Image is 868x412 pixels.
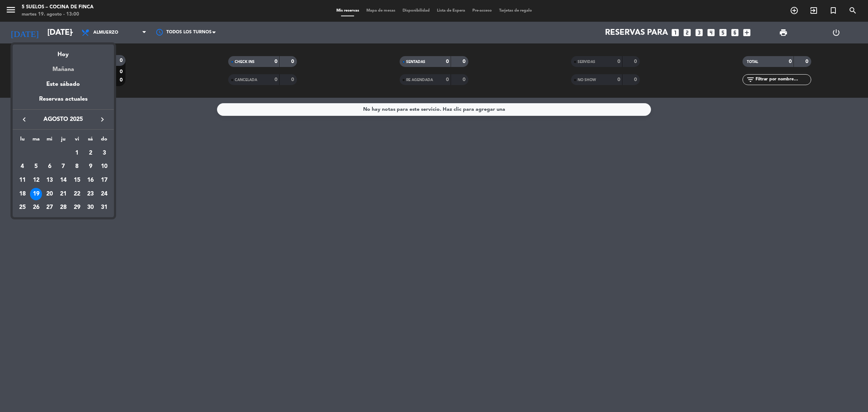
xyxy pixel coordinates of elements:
td: 29 de agosto de 2025 [70,201,84,215]
div: 3 [98,147,110,159]
td: 27 de agosto de 2025 [43,201,56,215]
td: 3 de agosto de 2025 [97,146,111,160]
div: 13 [43,174,56,186]
th: lunes [16,135,29,146]
td: 30 de agosto de 2025 [84,201,98,215]
th: martes [29,135,43,146]
td: 13 de agosto de 2025 [43,173,56,187]
div: 24 [98,188,110,200]
td: 1 de agosto de 2025 [70,146,84,160]
td: 23 de agosto de 2025 [84,187,98,201]
td: 25 de agosto de 2025 [16,201,29,215]
td: 17 de agosto de 2025 [97,173,111,187]
td: 4 de agosto de 2025 [16,160,29,174]
div: 9 [84,160,97,173]
td: 28 de agosto de 2025 [56,201,70,215]
td: 10 de agosto de 2025 [97,160,111,174]
td: 20 de agosto de 2025 [43,187,56,201]
td: 16 de agosto de 2025 [84,173,98,187]
td: 15 de agosto de 2025 [70,173,84,187]
div: 5 [30,160,42,173]
div: 20 [43,188,56,200]
div: 2 [84,147,97,159]
div: 18 [16,188,29,200]
i: keyboard_arrow_left [20,115,29,124]
td: 12 de agosto de 2025 [29,173,43,187]
td: 7 de agosto de 2025 [56,160,70,174]
th: jueves [56,135,70,146]
div: 17 [98,174,110,186]
div: 23 [84,188,97,200]
button: keyboard_arrow_right [96,115,109,124]
div: Mañana [13,59,114,74]
td: 24 de agosto de 2025 [97,187,111,201]
td: 18 de agosto de 2025 [16,187,29,201]
div: 1 [71,147,83,159]
td: 9 de agosto de 2025 [84,160,98,174]
td: 22 de agosto de 2025 [70,187,84,201]
div: 19 [30,188,42,200]
td: AGO. [16,146,70,160]
div: Este sábado [13,74,114,94]
th: sábado [84,135,98,146]
div: 15 [71,174,83,186]
div: 14 [57,174,69,186]
div: 30 [84,202,97,214]
td: 8 de agosto de 2025 [70,160,84,174]
td: 14 de agosto de 2025 [56,173,70,187]
div: 21 [57,188,69,200]
th: viernes [70,135,84,146]
div: Reservas actuales [13,94,114,109]
div: 25 [16,202,29,214]
td: 21 de agosto de 2025 [56,187,70,201]
div: 31 [98,202,110,214]
td: 11 de agosto de 2025 [16,173,29,187]
div: 4 [16,160,29,173]
td: 26 de agosto de 2025 [29,201,43,215]
div: 12 [30,174,42,186]
button: keyboard_arrow_left [18,115,31,124]
div: 6 [43,160,56,173]
td: 5 de agosto de 2025 [29,160,43,174]
td: 2 de agosto de 2025 [84,146,98,160]
th: miércoles [43,135,56,146]
td: 19 de agosto de 2025 [29,187,43,201]
div: 28 [57,202,69,214]
div: 22 [71,188,83,200]
div: 16 [84,174,97,186]
div: 29 [71,202,83,214]
th: domingo [97,135,111,146]
span: agosto 2025 [31,115,96,124]
div: 7 [57,160,69,173]
div: 8 [71,160,83,173]
div: Hoy [13,45,114,59]
td: 6 de agosto de 2025 [43,160,56,174]
div: 26 [30,202,42,214]
i: keyboard_arrow_right [98,115,107,124]
div: 11 [16,174,29,186]
div: 27 [43,202,56,214]
div: 10 [98,160,110,173]
td: 31 de agosto de 2025 [97,201,111,215]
